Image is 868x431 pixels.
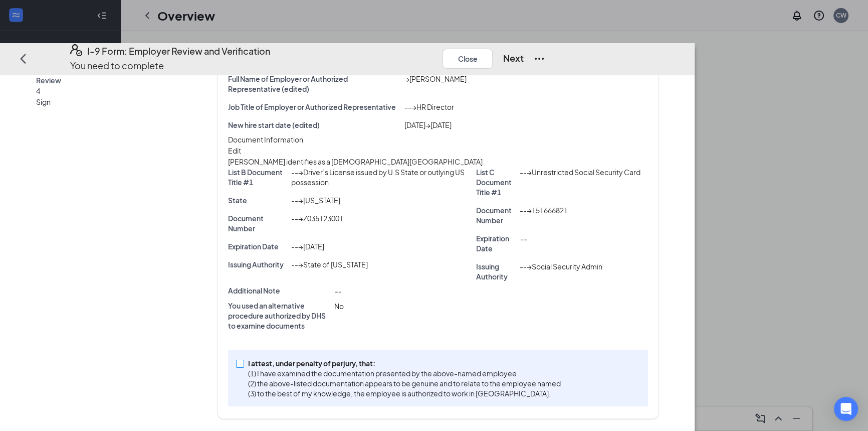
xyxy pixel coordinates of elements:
[834,397,858,421] div: Open Intercom Messenger
[228,241,287,251] p: Expiration Date
[476,233,516,253] p: Expiration Date
[416,102,454,111] span: HR Director
[404,102,411,111] span: --
[291,214,298,223] span: --
[228,259,287,269] p: Issuing Authority
[527,168,532,177] span: →
[70,58,270,72] p: You need to complete
[228,102,400,112] p: Job Title of Employer or Authorized Representative
[298,168,303,177] span: →
[527,262,532,271] span: →
[291,260,298,269] span: --
[291,168,298,177] span: --
[411,102,416,111] span: →
[404,74,409,83] span: →
[228,213,287,233] p: Document Number
[303,260,368,269] span: State of [US_STATE]
[303,214,343,223] span: Z035123001
[228,157,483,166] span: [PERSON_NAME] identifies as a [DEMOGRAPHIC_DATA][GEOGRAPHIC_DATA]
[298,214,303,223] span: →
[298,196,303,205] span: →
[303,242,324,251] span: [DATE]
[228,145,647,156] p: Edit
[291,196,298,205] span: --
[291,168,465,187] span: Driver’s License issued by U.S State or outlying US possession
[476,167,516,197] p: List C Document Title #1
[248,378,561,388] p: (2) the above-listed documentation appears to be genuine and to relate to the employee named
[228,135,303,144] span: Document Information
[533,52,545,64] svg: Ellipses
[228,167,287,187] p: List B Document Title #1
[409,74,467,83] span: [PERSON_NAME]
[532,262,602,271] span: Social Security Admin
[248,388,561,398] p: (3) to the best of my knowledge, the employee is authorized to work in [GEOGRAPHIC_DATA].
[334,286,341,296] span: --
[70,44,82,56] svg: FormI9EVerifyIcon
[334,302,343,311] span: No
[520,206,527,215] span: --
[228,195,287,205] p: State
[520,168,527,177] span: --
[36,96,191,107] span: Sign
[425,120,430,129] span: →
[228,74,400,94] p: Full Name of Employer or Authorized Representative (edited)
[430,120,452,129] span: [DATE]
[87,44,270,58] h4: I-9 Form: Employer Review and Verification
[532,206,568,215] span: 151666821
[476,205,516,225] p: Document Number
[404,120,425,129] span: [DATE]
[527,206,532,215] span: →
[520,262,527,271] span: --
[303,196,340,205] span: [US_STATE]
[248,368,561,378] p: (1) I have examined the documentation presented by the above-named employee
[443,48,493,68] button: Close
[228,301,330,331] p: You used an alternative procedure authorized by DHS to examine documents
[532,168,640,177] span: Unrestricted Social Security Card
[248,358,561,368] p: I attest, under penalty of perjury, that:
[36,75,191,85] span: Review
[476,261,516,281] p: Issuing Authority
[298,260,303,269] span: →
[36,86,40,95] span: 4
[520,234,527,243] span: --
[228,120,400,130] p: New hire start date (edited)
[298,242,303,251] span: →
[291,242,298,251] span: --
[228,285,330,296] p: Additional Note
[503,51,523,65] button: Next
